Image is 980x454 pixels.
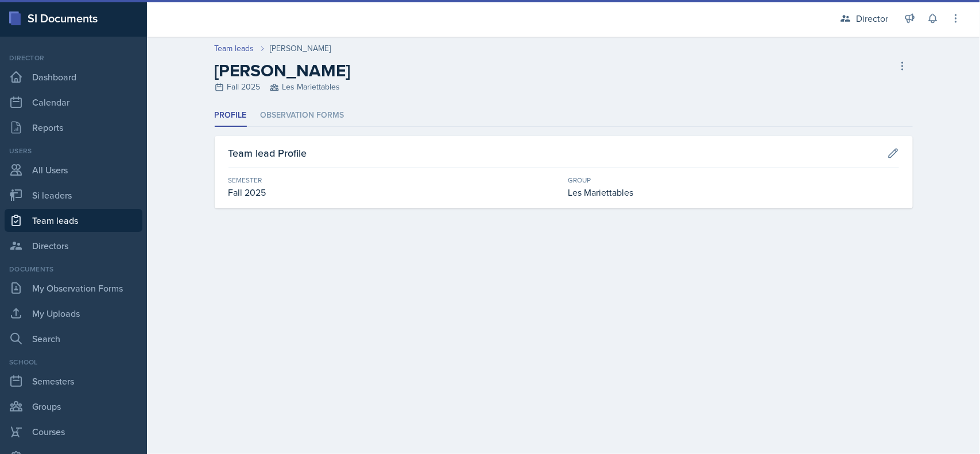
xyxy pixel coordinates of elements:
a: Si leaders [5,184,142,207]
div: Documents [5,264,142,274]
a: Directors [5,234,142,257]
div: Director [5,53,142,63]
div: Group [568,175,899,185]
div: Les Mariettables [568,185,899,199]
a: All Users [5,158,142,181]
a: My Observation Forms [5,277,142,300]
div: Users [5,146,142,156]
a: Calendar [5,91,142,114]
h3: Team lead Profile [228,145,307,161]
div: Semester [228,175,559,185]
a: Team leads [5,209,142,232]
li: Profile [215,104,247,127]
div: Fall 2025 [215,81,351,93]
div: Fall 2025 [228,185,559,199]
a: Search [5,327,142,350]
li: Observation Forms [261,104,344,127]
a: Groups [5,395,142,418]
div: Director [856,11,888,25]
div: [PERSON_NAME] [270,42,331,55]
a: Semesters [5,370,142,393]
a: Courses [5,420,142,443]
a: Reports [5,116,142,139]
a: Team leads [215,42,254,55]
div: School [5,357,142,367]
a: Dashboard [5,65,142,88]
a: My Uploads [5,302,142,325]
h2: [PERSON_NAME] [215,60,351,81]
span: Les Mariettables [270,81,340,93]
